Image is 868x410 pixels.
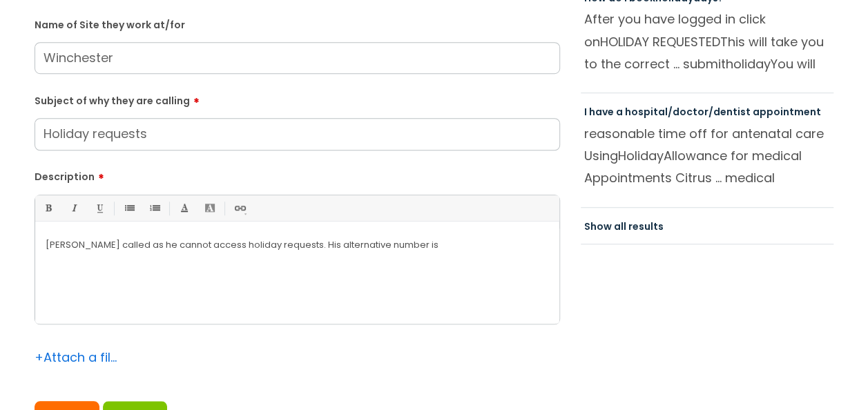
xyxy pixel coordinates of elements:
a: • Unordered List (Ctrl-Shift-7) [120,199,137,217]
a: 1. Ordered List (Ctrl-Shift-8) [146,199,163,217]
label: Description [35,166,560,183]
a: Italic (Ctrl-I) [65,199,82,217]
a: I have a hospital/doctor/dentist appointment [584,105,820,119]
p: After you have logged in click on This will take you to the correct ... submit You will get an au... [584,8,831,75]
span: HOLIDAY [599,33,648,50]
label: Name of Site they work at/for [35,17,560,31]
span: REQUESTED [652,33,720,50]
a: Bold (Ctrl-B) [39,199,57,217]
span: Holiday [617,147,663,164]
span: holiday [725,55,770,72]
a: Underline(Ctrl-U) [90,199,108,217]
p: reasonable time off for antenatal care Using Allowance for medical Appointments Citrus ... medica... [584,123,831,189]
label: Subject of why they are calling [35,90,560,107]
a: Back Color [201,199,218,217]
a: Link [231,199,248,217]
p: [PERSON_NAME] called as he cannot access holiday requests. His alternative number is [46,239,549,251]
a: Font Color [175,199,193,217]
div: Attach a file [35,346,117,369]
a: Show all results [584,219,663,233]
